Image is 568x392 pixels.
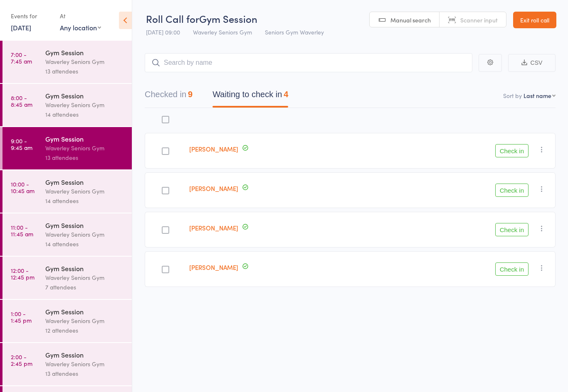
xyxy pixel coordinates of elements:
[2,127,132,169] a: 9:00 -9:45 amGym SessionWaverley Seniors Gym13 attendees
[513,12,556,28] a: Exit roll call
[45,282,125,292] div: 7 attendees
[60,9,101,23] div: At
[45,196,125,206] div: 14 attendees
[45,350,125,359] div: Gym Session
[193,28,252,36] span: Waverley Seniors Gym
[11,224,33,237] time: 11:00 - 11:45 am
[45,307,125,316] div: Gym Session
[145,86,193,108] button: Checked in9
[45,91,125,100] div: Gym Session
[189,263,238,272] a: [PERSON_NAME]
[146,28,180,36] span: [DATE] 09:00
[11,9,52,23] div: Events for
[45,186,125,196] div: Waverley Seniors Gym
[390,16,431,24] span: Manual search
[45,66,125,76] div: 13 attendees
[2,41,132,83] a: 7:00 -7:45 amGym SessionWaverley Seniors Gym13 attendees
[11,23,31,32] a: [DATE]
[45,230,125,239] div: Waverley Seniors Gym
[45,220,125,230] div: Gym Session
[524,91,551,100] div: Last name
[45,369,125,378] div: 13 attendees
[45,177,125,186] div: Gym Session
[189,223,238,232] a: [PERSON_NAME]
[45,239,125,249] div: 14 attendees
[45,110,125,119] div: 14 attendees
[2,300,132,342] a: 1:00 -1:45 pmGym SessionWaverley Seniors Gym12 attendees
[45,48,125,57] div: Gym Session
[45,143,125,153] div: Waverley Seniors Gym
[265,28,324,36] span: Seniors Gym Waverley
[212,86,288,108] button: Waiting to check in4
[284,90,288,99] div: 4
[11,51,32,64] time: 7:00 - 7:45 am
[45,359,125,369] div: Waverley Seniors Gym
[45,134,125,143] div: Gym Session
[45,273,125,282] div: Waverley Seniors Gym
[45,326,125,335] div: 12 attendees
[11,181,35,194] time: 10:00 - 10:45 am
[495,262,528,276] button: Check in
[2,170,132,213] a: 10:00 -10:45 amGym SessionWaverley Seniors Gym14 attendees
[189,145,238,153] a: [PERSON_NAME]
[189,184,238,193] a: [PERSON_NAME]
[495,223,528,236] button: Check in
[45,57,125,66] div: Waverley Seniors Gym
[199,12,257,25] span: Gym Session
[188,90,193,99] div: 9
[11,353,32,367] time: 2:00 - 2:45 pm
[460,16,498,24] span: Scanner input
[45,153,125,162] div: 13 attendees
[2,257,132,299] a: 12:00 -12:45 pmGym SessionWaverley Seniors Gym7 attendees
[145,53,472,72] input: Search by name
[508,54,556,72] button: CSV
[60,23,101,32] div: Any location
[2,213,132,256] a: 11:00 -11:45 amGym SessionWaverley Seniors Gym14 attendees
[45,316,125,326] div: Waverley Seniors Gym
[2,343,132,385] a: 2:00 -2:45 pmGym SessionWaverley Seniors Gym13 attendees
[11,137,32,151] time: 9:00 - 9:45 am
[146,12,199,25] span: Roll Call for
[495,144,528,157] button: Check in
[11,94,32,108] time: 8:00 - 8:45 am
[2,84,132,126] a: 8:00 -8:45 amGym SessionWaverley Seniors Gym14 attendees
[503,91,522,100] label: Sort by
[11,310,32,323] time: 1:00 - 1:45 pm
[45,264,125,273] div: Gym Session
[45,100,125,110] div: Waverley Seniors Gym
[495,184,528,197] button: Check in
[11,267,35,280] time: 12:00 - 12:45 pm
